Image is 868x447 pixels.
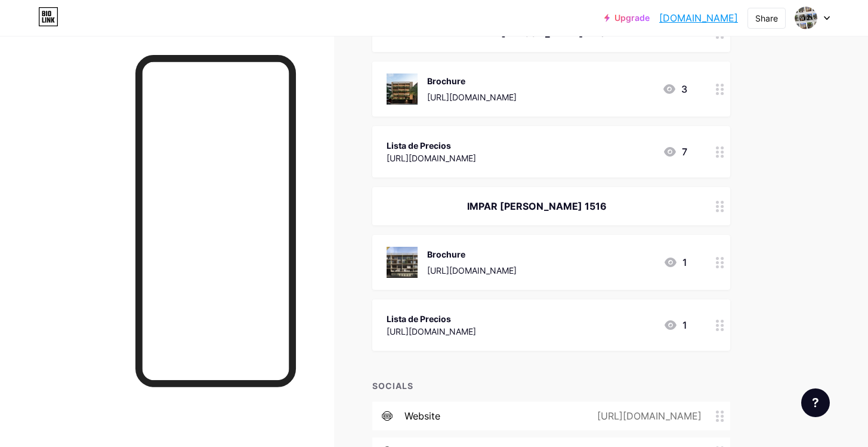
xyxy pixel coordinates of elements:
[387,247,418,278] img: Brochure
[604,13,650,23] a: Upgrade
[755,12,778,25] div: Share
[662,82,687,96] div: 3
[663,145,687,159] div: 7
[387,152,476,164] div: [URL][DOMAIN_NAME]
[404,409,440,423] div: website
[387,139,476,152] div: Lista de Precios
[578,409,716,423] div: [URL][DOMAIN_NAME]
[387,74,418,105] img: Brochure
[387,313,476,325] div: Lista de Precios
[663,255,687,270] div: 1
[372,379,730,392] div: SOCIALS
[387,199,687,213] div: IMPAR [PERSON_NAME] 1516
[659,11,738,25] a: [DOMAIN_NAME]
[427,75,517,87] div: Brochure
[387,325,476,338] div: [URL][DOMAIN_NAME]
[427,264,517,277] div: [URL][DOMAIN_NAME]
[663,318,687,332] div: 1
[795,7,817,29] img: imparmexico
[427,91,517,103] div: [URL][DOMAIN_NAME]
[427,248,517,261] div: Brochure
